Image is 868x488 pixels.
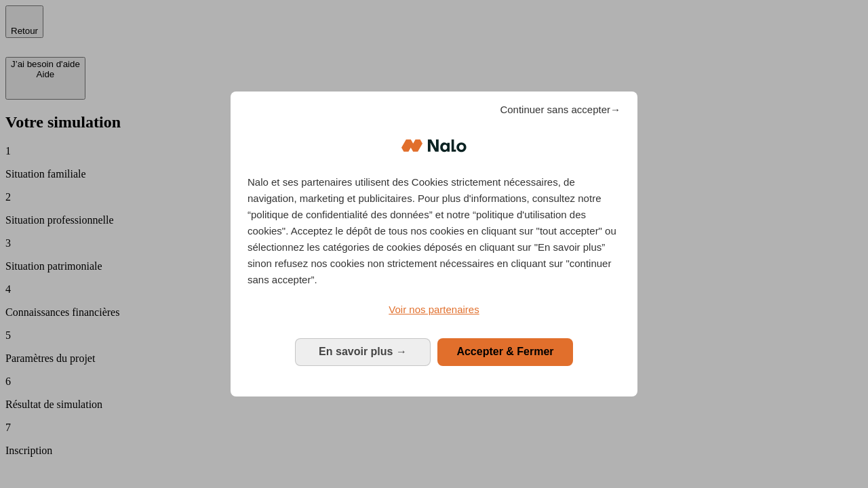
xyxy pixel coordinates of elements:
span: Accepter & Fermer [456,346,553,357]
a: Voir nos partenaires [248,302,620,318]
button: Accepter & Fermer: Accepter notre traitement des données et fermer [437,338,573,365]
span: Continuer sans accepter→ [500,102,620,118]
button: En savoir plus: Configurer vos consentements [295,338,431,365]
img: Logo [401,125,467,166]
p: Nalo et ses partenaires utilisent des Cookies strictement nécessaires, de navigation, marketing e... [248,174,620,288]
span: En savoir plus → [319,346,407,357]
div: Bienvenue chez Nalo Gestion du consentement [231,91,637,396]
span: Voir nos partenaires [389,304,479,315]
